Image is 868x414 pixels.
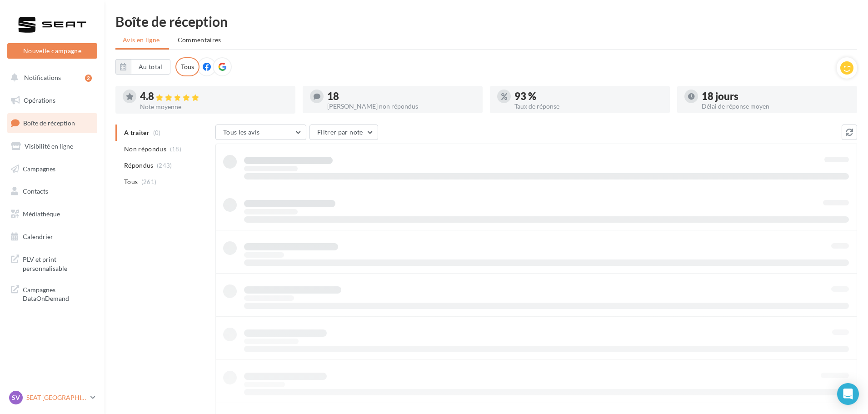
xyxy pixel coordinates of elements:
[7,43,97,59] button: Nouvelle campagne
[5,280,99,307] a: Campagnes DataOnDemand
[26,393,87,402] p: SEAT [GEOGRAPHIC_DATA]
[514,91,663,101] div: 93 %
[23,210,60,218] span: Médiathèque
[141,178,157,185] span: (261)
[5,137,99,156] a: Visibilité en ligne
[514,103,663,110] div: Taux de réponse
[115,59,170,75] button: Au total
[702,103,850,110] div: Délai de réponse moyen
[140,91,288,102] div: 4.8
[5,160,99,179] a: Campagnes
[327,103,475,110] div: [PERSON_NAME] non répondus
[170,145,181,153] span: (18)
[5,205,99,224] a: Médiathèque
[23,253,94,273] span: PLV et print personnalisable
[178,36,221,44] span: Commentaires
[23,165,55,172] span: Campagnes
[702,91,850,101] div: 18 jours
[837,383,859,405] div: Open Intercom Messenger
[24,96,55,104] span: Opérations
[7,389,97,406] a: SV SEAT [GEOGRAPHIC_DATA]
[25,142,73,150] span: Visibilité en ligne
[157,162,172,169] span: (243)
[124,161,154,170] span: Répondus
[5,113,99,133] a: Boîte de réception
[124,145,166,154] span: Non répondus
[175,57,200,76] div: Tous
[23,233,53,240] span: Calendrier
[327,91,475,101] div: 18
[5,249,99,276] a: PLV et print personnalisable
[24,74,61,81] span: Notifications
[23,284,94,303] span: Campagnes DataOnDemand
[5,68,95,87] button: Notifications 2
[115,15,857,28] div: Boîte de réception
[23,187,48,195] span: Contacts
[5,91,99,110] a: Opérations
[140,104,288,110] div: Note moyenne
[23,119,75,127] span: Boîte de réception
[5,182,99,201] a: Contacts
[124,177,138,186] span: Tous
[85,75,92,82] div: 2
[5,227,99,246] a: Calendrier
[12,393,20,402] span: SV
[131,59,170,75] button: Au total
